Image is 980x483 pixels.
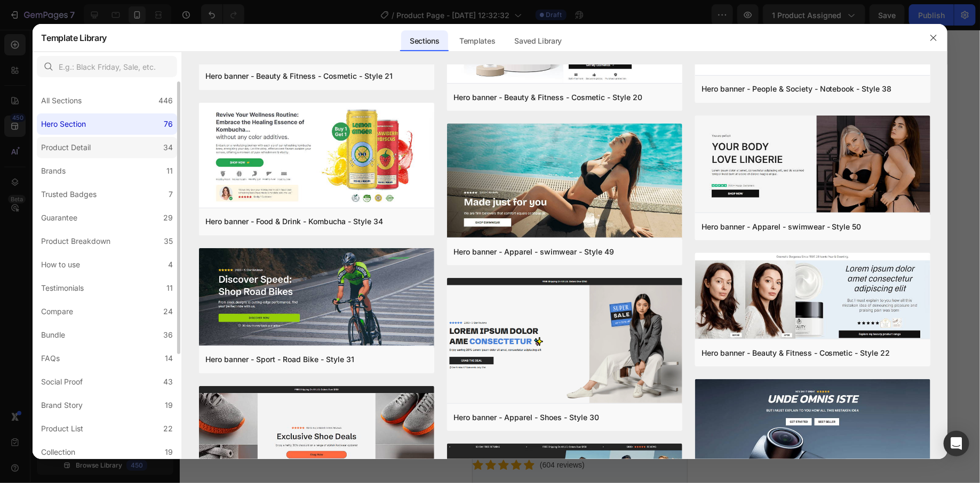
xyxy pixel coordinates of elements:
[1,404,213,419] p: 2-in-1 Solution for Lifted Under-Eyes
[41,258,80,271] div: How to use
[165,399,173,412] div: 19
[41,141,91,154] div: Product Detail
[401,30,448,52] div: Sections
[41,188,97,201] div: Trusted Badges
[506,30,570,52] div: Saved Library
[163,422,173,435] div: 22
[205,353,354,366] div: Hero banner - Sport - Road Bike - Style 31
[447,124,682,240] img: hr49.png
[41,94,82,107] div: All Sections
[41,24,107,52] h2: Template Library
[163,305,173,318] div: 24
[453,245,614,258] div: Hero banner - Apparel - swimwear - Style 49
[41,446,75,459] div: Collection
[205,215,383,228] div: Hero banner - Food & Drink - Kombucha - Style 34
[163,375,173,388] div: 43
[37,56,177,77] input: E.g.: Black Friday, Sale, etc.
[944,431,969,456] div: Open Intercom Messenger
[67,22,147,67] img: gempages_579627086029783636-c070e319-9613-4c7c-8cb9-a4213835f06a.png
[199,248,434,348] img: hr31.png
[69,6,145,17] h2: 90-DAY FREE RETURNS
[169,188,173,201] div: 7
[163,141,173,154] div: 34
[158,94,173,107] div: 446
[41,352,60,365] div: FAQs
[165,352,173,365] div: 14
[67,430,112,441] p: (604 reviews)
[695,379,930,479] img: hr18.png
[41,118,86,130] div: Hero Section
[164,118,173,130] div: 76
[41,305,73,318] div: Compare
[453,91,642,104] div: Hero banner - Beauty & Fitness - Cosmetic - Style 20
[41,422,83,435] div: Product List
[41,165,66,177] div: Brands
[451,30,504,52] div: Templates
[199,103,434,210] img: hr34.png
[163,329,173,341] div: 36
[41,329,65,341] div: Bundle
[695,253,930,341] img: hr22.png
[453,411,599,424] div: Hero banner - Apparel - Shoes - Style 30
[41,235,110,248] div: Product Breakdown
[702,220,862,233] div: Hero banner - Apparel - swimwear - Style 50
[41,211,77,224] div: Guarantee
[163,211,173,224] div: 29
[166,282,173,294] div: 11
[166,165,173,177] div: 11
[447,278,682,405] img: thum4.png
[41,282,84,294] div: Testimonials
[41,399,83,412] div: Brand Story
[164,235,173,248] div: 35
[168,258,173,271] div: 4
[695,116,930,215] img: hr50.png
[41,375,83,388] div: Social Proof
[205,70,393,83] div: Hero banner - Beauty & Fitness - Cosmetic - Style 21
[702,347,890,359] div: Hero banner - Beauty & Fitness - Cosmetic - Style 22
[165,446,173,459] div: 19
[702,83,892,95] div: Hero banner - People & Society - Notebook - Style 38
